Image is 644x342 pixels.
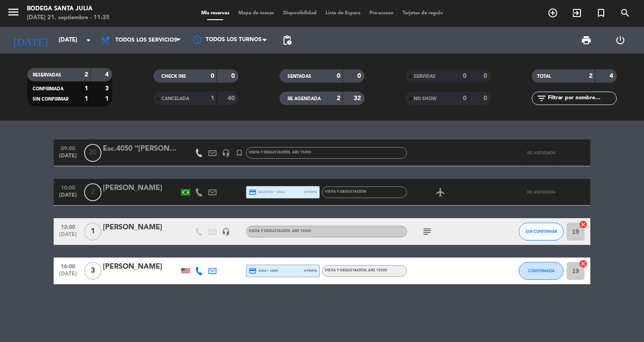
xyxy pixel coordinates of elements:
i: [DATE] [7,30,54,50]
div: [PERSON_NAME] [103,261,179,273]
span: Visita y Degustación [249,229,311,233]
strong: 4 [105,72,110,78]
strong: 2 [85,72,88,78]
span: 10:00 [57,182,79,192]
i: add_circle_outline [547,8,558,18]
i: cancel [579,259,588,268]
span: CONFIRMADA [33,87,64,91]
span: [DATE] [57,153,79,163]
strong: 0 [357,73,363,79]
button: RE AGENDADA [519,144,563,162]
span: TOTAL [537,74,551,79]
span: SERVIDAS [414,74,436,79]
span: SIN CONFIRMAR [33,97,68,101]
strong: 4 [610,73,615,79]
i: headset_mic [222,228,230,236]
div: [PERSON_NAME] [103,222,179,233]
i: filter_list [536,93,547,104]
span: 3 [84,262,102,280]
span: Todos los servicios [115,37,177,43]
span: RE AGENDADA [527,190,555,194]
button: menu [7,5,20,22]
span: visa * 1099 [249,267,278,275]
i: headset_mic [222,149,230,157]
span: , ARS 15000 [290,229,311,233]
strong: 1 [85,96,88,102]
strong: 2 [589,73,593,79]
span: NO SHOW [414,97,436,101]
span: SIN CONFIRMAR [525,229,557,234]
span: print [581,35,592,46]
span: Mapa de mesas [234,11,279,16]
span: 30 [84,144,102,162]
button: CONFIRMADA [519,262,563,280]
strong: 1 [85,85,88,92]
span: SENTADAS [288,74,311,79]
i: airplanemode_active [435,187,446,198]
span: [DATE] [57,192,79,203]
button: RE AGENDADA [519,183,563,201]
span: [DATE] [57,232,79,242]
i: menu [7,5,20,19]
span: RE AGENDADA [288,97,321,101]
span: CHECK INS [161,74,186,79]
button: SIN CONFIRMAR [519,223,563,241]
i: power_settings_new [615,35,626,46]
span: stripe [304,268,317,274]
i: search [620,8,631,18]
strong: 0 [483,95,489,101]
div: [DATE] 21. septiembre - 11:35 [27,13,110,22]
span: 16:00 [57,261,79,271]
span: RESERVADAS [33,73,61,77]
strong: 0 [231,73,237,79]
span: Visita y Degustación [325,269,387,272]
span: Pre-acceso [365,11,398,16]
i: exit_to_app [572,8,582,18]
span: [DATE] [57,271,79,281]
strong: 0 [463,73,466,79]
span: , ARS 15000 [366,269,387,272]
span: Tarjetas de regalo [398,11,448,16]
strong: 32 [354,95,363,101]
strong: 40 [228,95,237,101]
div: Bodega Santa Julia [27,4,110,13]
span: 12:00 [57,221,79,232]
i: credit_card [249,188,257,196]
strong: 0 [337,73,340,79]
div: LOG OUT [603,27,637,54]
strong: 0 [463,95,466,101]
span: 09:00 [57,143,79,153]
span: Disponibilidad [279,11,321,16]
i: arrow_drop_down [83,35,94,46]
span: 2 [84,183,102,201]
span: Visita y Degustación [325,190,366,194]
strong: 2 [337,95,340,101]
i: turned_in_not [235,149,243,157]
strong: 0 [211,73,214,79]
strong: 1 [211,95,214,101]
i: credit_card [249,267,257,275]
strong: 0 [483,73,489,79]
span: pending_actions [282,35,292,46]
span: 1 [84,223,102,241]
span: Visita y Degustación [249,151,311,154]
strong: 1 [105,96,110,102]
span: Lista de Espera [321,11,365,16]
span: Mis reservas [197,11,234,16]
span: , ARS 15000 [290,151,311,154]
div: [PERSON_NAME] [103,182,179,194]
strong: 3 [105,85,110,92]
i: subject [422,226,432,237]
input: Filtrar por nombre... [547,93,616,103]
span: master * 8014 [249,188,285,196]
span: stripe [304,189,317,195]
span: CANCELADA [161,97,189,101]
div: Esc.4050 "[PERSON_NAME]" [103,143,179,155]
i: cancel [579,220,588,229]
span: CONFIRMADA [528,268,555,273]
span: RE AGENDADA [527,150,555,155]
i: turned_in_not [596,8,606,18]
